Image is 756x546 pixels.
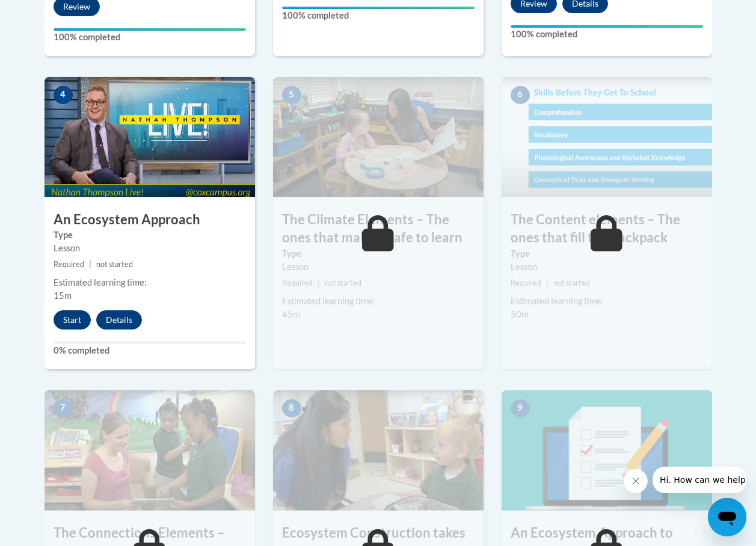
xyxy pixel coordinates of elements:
[54,290,72,301] span: 15m
[624,469,648,493] iframe: Close message
[54,31,246,44] label: 100% completed
[511,309,529,319] span: 50m
[282,278,313,287] span: Required
[546,278,549,287] span: |
[318,278,320,287] span: |
[45,390,255,511] img: Course Image
[273,390,484,511] img: Course Image
[282,399,301,417] span: 8
[553,278,590,287] span: not started
[653,467,746,493] iframe: Message from company
[54,399,73,417] span: 7
[282,86,301,104] span: 5
[511,278,541,287] span: Required
[325,278,361,287] span: not started
[511,86,530,104] span: 6
[273,77,484,197] img: Course Image
[54,242,246,255] div: Lesson
[282,260,475,274] div: Lesson
[282,7,475,9] div: Your progress
[54,310,91,330] button: Start
[7,8,97,18] span: Hi. How can we help?
[511,247,703,260] label: Type
[54,260,84,269] span: Required
[282,9,475,22] label: 100% completed
[511,260,703,274] div: Lesson
[89,260,91,269] span: |
[54,276,246,289] div: Estimated learning time:
[96,310,142,330] button: Details
[502,77,712,197] img: Course Image
[96,260,133,269] span: not started
[45,210,255,229] h3: An Ecosystem Approach
[45,77,255,197] img: Course Image
[511,295,703,308] div: Estimated learning time:
[54,86,73,104] span: 4
[54,344,246,357] label: 0% completed
[502,210,712,248] h3: The Content elements – The ones that fill the backpack
[708,498,746,536] iframe: Button to launch messaging window
[54,229,246,242] label: Type
[54,28,246,31] div: Your progress
[502,390,712,511] img: Course Image
[511,28,703,41] label: 100% completed
[273,210,484,248] h3: The Climate Elements – The ones that make it safe to learn
[511,399,530,417] span: 9
[282,309,300,319] span: 45m
[282,295,475,308] div: Estimated learning time:
[282,247,475,260] label: Type
[511,25,703,28] div: Your progress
